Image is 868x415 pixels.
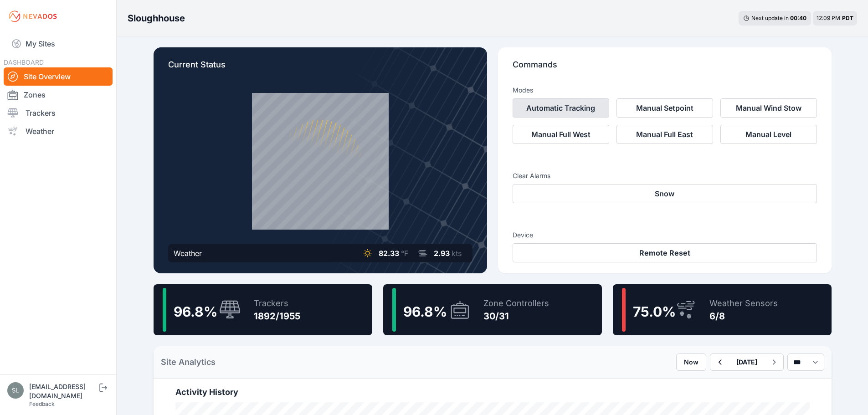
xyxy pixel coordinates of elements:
[613,284,832,335] a: 75.0%Weather Sensors6/8
[483,310,549,323] div: 30/31
[483,297,549,310] div: Zone Controllers
[254,310,300,323] div: 1892/1955
[7,382,24,399] img: sloughhousesolar@invenergy.com
[790,15,806,22] div: 00 : 40
[633,303,676,320] span: 75.0 %
[4,33,113,55] a: My Sites
[513,86,533,95] h3: Modes
[29,400,55,407] a: Feedback
[616,98,713,118] button: Manual Setpoint
[817,15,840,21] span: 12:09 PM
[616,125,713,144] button: Manual Full East
[403,303,447,320] span: 96.8 %
[709,310,778,323] div: 6/8
[751,15,789,21] span: Next update in
[168,58,473,78] p: Current Status
[513,231,817,240] h3: Device
[7,9,58,24] img: Nevados
[720,98,817,118] button: Manual Wind Stow
[513,125,609,144] button: Manual Full West
[379,249,399,258] span: 82.33
[513,98,609,118] button: Automatic Tracking
[720,125,817,144] button: Manual Level
[842,15,853,21] span: PDT
[175,386,810,399] h2: Activity History
[4,104,113,122] a: Trackers
[513,243,817,262] button: Remote Reset
[154,284,372,335] a: 96.8%Trackers1892/1955
[29,382,98,400] div: [EMAIL_ADDRESS][DOMAIN_NAME]
[4,67,113,86] a: Site Overview
[709,297,778,310] div: Weather Sensors
[4,122,113,140] a: Weather
[513,58,817,78] p: Commands
[434,249,450,258] span: 2.93
[676,354,706,371] button: Now
[128,12,185,25] h3: Sloughhouse
[383,284,602,335] a: 96.8%Zone Controllers30/31
[513,184,817,203] button: Snow
[174,303,217,320] span: 96.8 %
[174,248,202,259] div: Weather
[513,171,817,180] h3: Clear Alarms
[128,6,185,30] nav: Breadcrumb
[4,86,113,104] a: Zones
[452,249,462,258] span: kts
[161,356,216,369] h2: Site Analytics
[4,58,44,66] span: DASHBOARD
[401,249,408,258] span: °F
[254,297,300,310] div: Trackers
[729,354,765,370] button: [DATE]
